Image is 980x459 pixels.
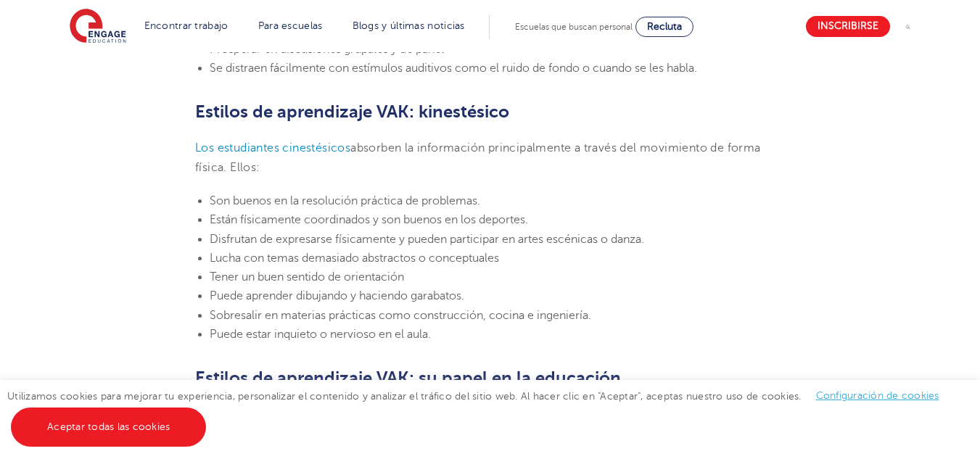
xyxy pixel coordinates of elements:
[7,391,802,402] font: Utilizamos cookies para mejorar tu experiencia, personalizar el contenido y analizar el tráfico d...
[210,252,499,265] font: Lucha con temas demasiado abstractos o conceptuales
[818,21,878,32] font: Inscribirse
[816,390,939,401] a: Configuración de cookies
[210,194,480,207] font: Son buenos en la resolución práctica de problemas.
[70,9,126,45] img: Educación comprometida
[195,102,509,122] font: Estilos de aprendizaje VAK: kinestésico
[210,328,431,341] font: Puede estar inquieto o nervioso en el aula.
[210,233,644,246] font: Disfrutan de expresarse físicamente y pueden participar en artes escénicas o danza.
[210,43,444,56] font: Prosperar en discusiones grupales y de panel
[515,22,633,32] font: Escuelas que buscan personal
[647,21,682,32] font: Recluta
[195,141,761,173] font: absorben la información principalmente a través del movimiento de forma física. Ellos:
[47,421,170,432] font: Aceptar todas las cookies
[210,289,464,302] font: Puede aprender dibujando y haciendo garabatos.
[806,16,890,37] a: Inscribirse
[635,17,693,37] a: Recluta
[144,20,228,31] a: Encontrar trabajo
[210,309,591,322] font: Sobresalir en materias prácticas como construcción, cocina e ingeniería.
[11,408,206,447] a: Aceptar todas las cookies
[210,62,697,75] font: Se distraen fácilmente con estímulos auditivos como el ruido de fondo o cuando se les habla.
[210,213,528,226] font: Están físicamente coordinados y son buenos en los deportes.
[258,20,323,31] a: Para escuelas
[195,141,350,154] a: Los estudiantes cinestésicos
[195,368,621,388] font: Estilos de aprendizaje VAK: su papel en la educación
[210,270,404,284] font: Tener un buen sentido de orientación
[353,20,465,31] a: Blogs y últimas noticias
